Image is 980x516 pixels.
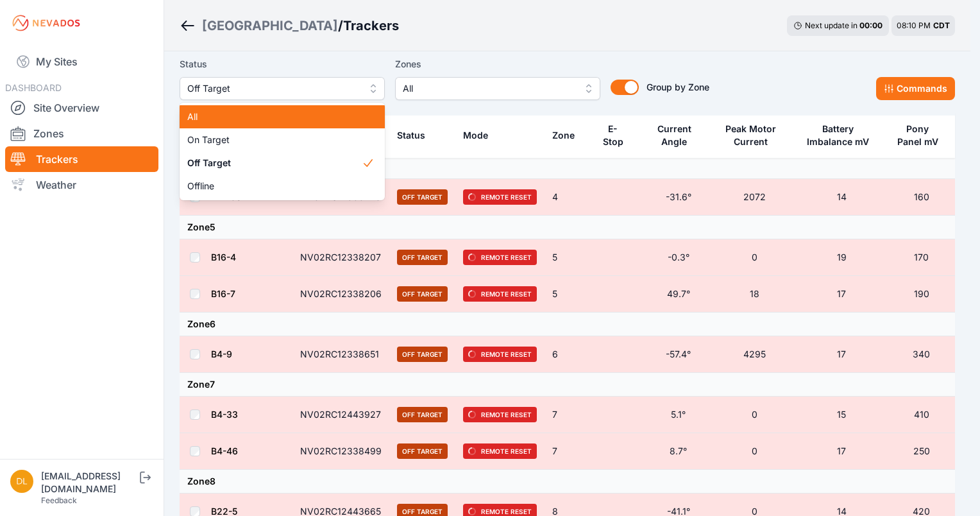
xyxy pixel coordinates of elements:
div: Off Target [180,103,385,200]
span: All [187,110,362,123]
span: Off Target [187,157,362,169]
span: Offline [187,180,362,193]
button: Off Target [180,77,385,100]
span: On Target [187,133,362,146]
span: Off Target [187,81,359,96]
